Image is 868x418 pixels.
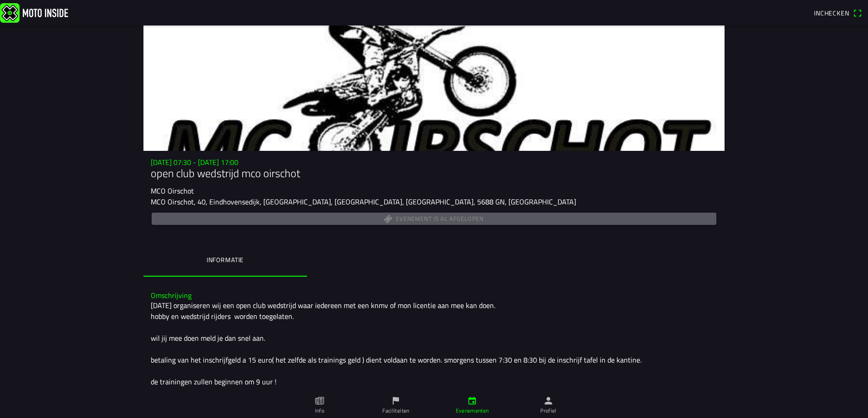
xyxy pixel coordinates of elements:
h3: Omschrijving [151,291,717,300]
h1: open club wedstrijd mco oirschot [151,167,717,180]
a: Incheckenqr scanner [809,5,866,20]
ion-icon: person [543,396,553,406]
h3: [DATE] 07:30 - [DATE] 17:00 [151,158,717,167]
ion-icon: flag [391,396,401,406]
ion-label: Faciliteiten [382,407,409,415]
span: Inchecken [814,8,849,18]
ion-label: Profiel [540,407,557,415]
div: [DATE] organiseren wij een open club wedstrijd waar iedereen met een knmv of mon licentie aan mee... [151,300,717,409]
ion-label: Info [315,407,324,415]
ion-text: MCO Oirschot [151,185,194,196]
ion-text: MCO Oirschot, 40, Eindhovensedijk, [GEOGRAPHIC_DATA], [GEOGRAPHIC_DATA], [GEOGRAPHIC_DATA], 5688 ... [151,196,576,207]
ion-icon: paper [315,396,325,406]
ion-label: Informatie [207,255,244,265]
ion-icon: calendar [467,396,477,406]
ion-label: Evenementen [456,407,489,415]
